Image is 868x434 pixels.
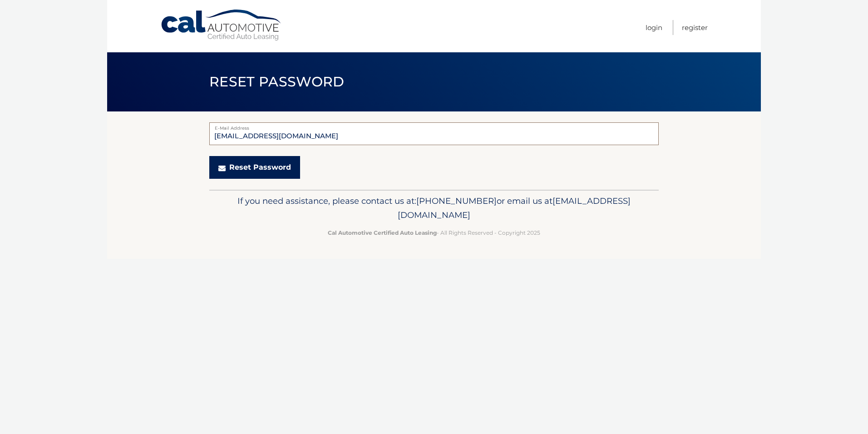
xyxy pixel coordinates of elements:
[160,9,283,41] a: Cal Automotive
[416,196,497,206] span: [PHONE_NUMBER]
[209,73,344,90] span: Reset Password
[646,20,662,35] a: Login
[209,122,659,130] label: E-Mail Address
[209,122,659,145] input: E-Mail Address
[215,228,653,237] p: - All Rights Reserved - Copyright 2025
[328,229,437,236] strong: Cal Automotive Certified Auto Leasing
[215,194,653,223] p: If you need assistance, please contact us at: or email us at
[209,156,300,179] button: Reset Password
[682,20,708,35] a: Register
